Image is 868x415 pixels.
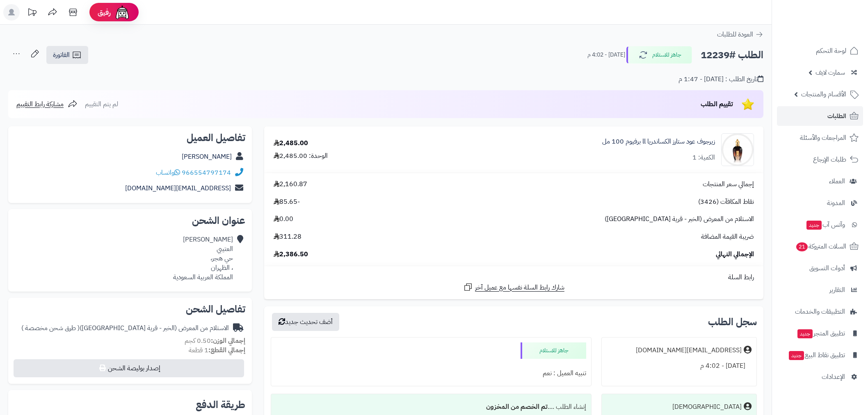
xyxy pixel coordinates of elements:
span: الفاتورة [53,50,70,60]
small: 1 قطعة [189,345,245,355]
a: [EMAIL_ADDRESS][DOMAIN_NAME] [125,183,231,193]
span: ( طرق شحن مخصصة ) [21,323,80,333]
div: تاريخ الطلب : [DATE] - 1:47 م [678,75,763,84]
div: إنشاء الطلب .... [276,399,586,415]
span: وآتس آب [806,219,845,230]
span: العودة للطلبات [717,30,753,39]
span: المدونة [827,197,845,209]
strong: إجمالي القطع: [208,345,245,355]
a: الفاتورة [46,46,88,64]
span: أدوات التسويق [809,262,845,274]
span: -85.65 [274,197,300,207]
a: التقارير [777,280,863,300]
span: 21 [796,242,808,251]
span: الإجمالي النهائي [716,250,754,259]
button: إصدار بوليصة الشحن [14,359,244,377]
small: 0.50 كجم [185,336,245,346]
a: التطبيقات والخدمات [777,302,863,322]
span: الاستلام من المعرض (الخبر - قرية [GEOGRAPHIC_DATA]) [605,214,754,224]
span: الإعدادات [822,371,845,383]
span: 0.00 [274,214,293,224]
h2: طريقة الدفع [196,400,245,410]
span: جديد [797,329,813,338]
a: [PERSON_NAME] [182,152,232,162]
div: [PERSON_NAME] العتيبي حي هجر، ، الظهران المملكة العربية السعودية [173,235,233,282]
a: تطبيق نقاط البيعجديد [777,345,863,365]
img: ai-face.png [114,4,130,21]
span: تقييم الطلب [701,99,733,109]
span: مشاركة رابط التقييم [16,99,64,109]
a: المدونة [777,193,863,213]
span: رفيق [98,7,111,17]
a: العودة للطلبات [717,30,763,39]
span: طلبات الإرجاع [813,154,846,165]
span: جديد [789,351,804,360]
span: العملاء [829,176,845,187]
h2: تفاصيل العميل [15,133,245,143]
span: شارك رابط السلة نفسها مع عميل آخر [475,283,564,292]
span: نقاط المكافآت (3426) [698,197,754,207]
a: العملاء [777,171,863,191]
div: رابط السلة [267,273,760,282]
span: جديد [806,221,822,230]
span: 2,386.50 [274,250,308,259]
a: أدوات التسويق [777,258,863,278]
h2: عنوان الشحن [15,216,245,226]
div: الوحدة: 2,485.00 [274,151,328,161]
strong: إجمالي الوزن: [211,336,245,346]
a: الإعدادات [777,367,863,387]
img: 8033488154950-xerjoff-xerjoff-oud-stars-alexandria-ii-_u_-parfum-50-ml-90x90.jpg [722,133,754,166]
span: ضريبة القيمة المضافة [701,232,754,242]
button: جاهز للاستلام [626,46,692,64]
span: الأقسام والمنتجات [801,89,846,100]
span: تطبيق نقاط البيع [788,349,845,361]
span: الطلبات [827,110,846,122]
a: 966554797174 [182,168,231,178]
a: طلبات الإرجاع [777,150,863,169]
b: تم الخصم من المخزون [486,402,548,412]
div: الاستلام من المعرض (الخبر - قرية [GEOGRAPHIC_DATA]) [21,324,229,333]
div: 2,485.00 [274,139,308,148]
a: تحديثات المنصة [22,4,42,23]
button: أضف تحديث جديد [272,313,339,331]
a: تطبيق المتجرجديد [777,324,863,343]
a: لوحة التحكم [777,41,863,61]
a: مشاركة رابط التقييم [16,99,78,109]
span: التطبيقات والخدمات [795,306,845,317]
div: [DATE] - 4:02 م [607,358,752,374]
span: 311.28 [274,232,302,242]
a: وآتس آبجديد [777,215,863,235]
h2: الطلب #12239 [701,47,763,64]
a: المراجعات والأسئلة [777,128,863,148]
span: 2,160.87 [274,180,307,189]
span: التقارير [829,284,845,296]
h3: سجل الطلب [708,317,757,327]
a: الطلبات [777,106,863,126]
div: جاهز للاستلام [521,342,586,359]
small: [DATE] - 4:02 م [587,51,625,59]
a: زيرجوف عود ستارز الكساندريا ll برفيوم 100 مل [602,137,715,146]
span: المراجعات والأسئلة [800,132,846,144]
span: سمارت لايف [815,67,845,78]
span: السلات المتروكة [795,241,846,252]
span: لوحة التحكم [816,45,846,57]
div: [EMAIL_ADDRESS][DOMAIN_NAME] [636,346,742,355]
a: واتساب [156,168,180,178]
h2: تفاصيل الشحن [15,304,245,314]
a: شارك رابط السلة نفسها مع عميل آخر [463,282,564,292]
div: الكمية: 1 [692,153,715,162]
span: تطبيق المتجر [797,328,845,339]
a: السلات المتروكة21 [777,237,863,256]
div: تنبيه العميل : نعم [276,365,586,381]
span: إجمالي سعر المنتجات [703,180,754,189]
span: لم يتم التقييم [85,99,118,109]
div: [DEMOGRAPHIC_DATA] [672,402,742,412]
